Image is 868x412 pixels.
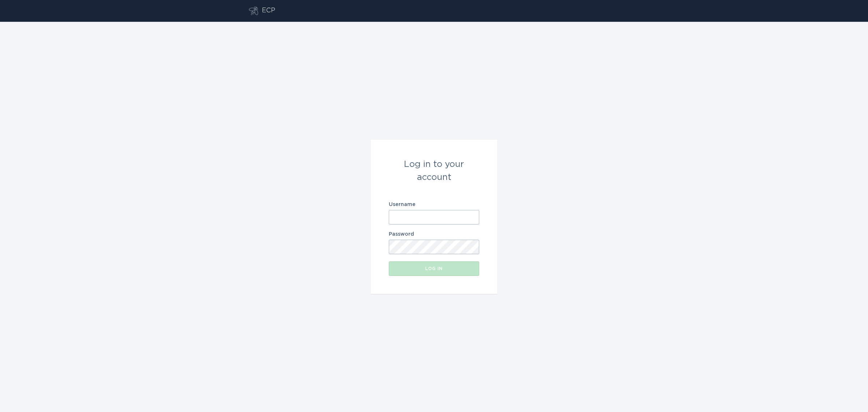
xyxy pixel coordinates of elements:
[392,266,476,271] div: Log in
[249,7,258,15] button: Go to dashboard
[389,202,479,207] label: Username
[389,232,479,237] label: Password
[389,158,479,184] div: Log in to your account
[262,7,275,15] div: ECP
[389,261,479,276] button: Log in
